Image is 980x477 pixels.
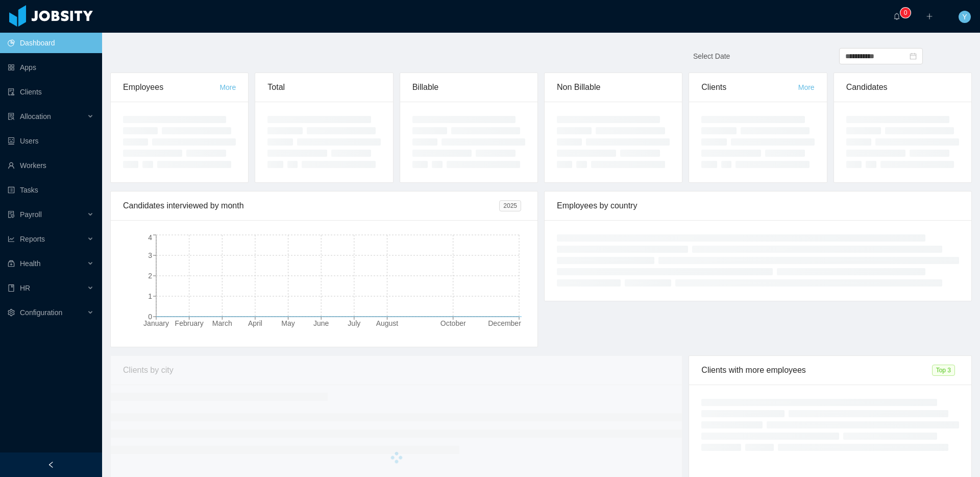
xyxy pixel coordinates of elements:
[148,313,152,321] tspan: 0
[20,308,62,317] span: Configuration
[8,33,94,53] a: icon: pie-chartDashboard
[8,235,15,243] i: icon: line-chart
[348,319,360,327] tspan: July
[148,251,152,259] tspan: 3
[8,309,15,316] i: icon: setting
[8,131,94,151] a: icon: robotUsers
[440,319,466,327] tspan: October
[8,180,94,200] a: icon: profileTasks
[8,284,15,292] i: icon: book
[701,73,798,102] div: Clients
[412,73,525,102] div: Billable
[175,319,204,327] tspan: February
[20,259,40,268] span: Health
[693,52,730,60] span: Select Date
[148,292,152,300] tspan: 1
[932,365,955,376] span: Top 3
[8,260,15,267] i: icon: medicine-box
[798,83,815,91] a: More
[143,319,169,327] tspan: January
[20,235,45,243] span: Reports
[20,210,42,219] span: Payroll
[20,284,30,292] span: HR
[123,192,499,220] div: Candidates interviewed by month
[281,319,295,327] tspan: May
[962,11,967,23] span: Y
[488,319,521,327] tspan: December
[313,319,329,327] tspan: June
[248,319,262,327] tspan: April
[557,192,959,220] div: Employees by country
[148,233,152,242] tspan: 4
[8,113,15,120] i: icon: solution
[8,82,94,102] a: icon: auditClients
[148,272,152,280] tspan: 2
[900,8,911,18] sup: 0
[123,73,219,102] div: Employees
[910,53,917,60] i: icon: calendar
[376,319,399,327] tspan: August
[8,57,94,78] a: icon: appstoreApps
[701,356,932,385] div: Clients with more employees
[219,83,236,91] a: More
[926,13,933,20] i: icon: plus
[557,73,670,102] div: Non Billable
[8,155,94,176] a: icon: userWorkers
[499,200,521,211] span: 2025
[212,319,232,327] tspan: March
[267,73,380,102] div: Total
[8,211,15,218] i: icon: file-protect
[893,13,900,20] i: icon: bell
[846,73,959,102] div: Candidates
[20,112,51,121] span: Allocation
